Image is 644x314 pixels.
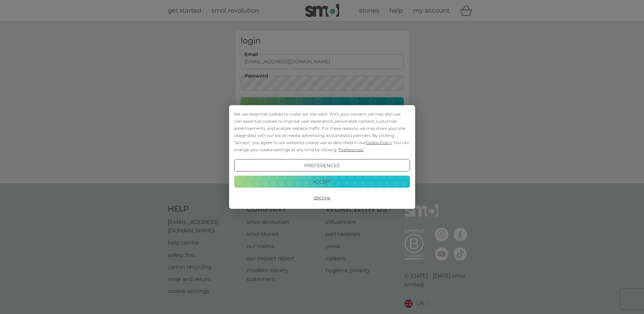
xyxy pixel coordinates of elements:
[234,175,410,188] button: Accept
[229,105,415,209] div: Cookie Consent Prompt
[234,192,410,204] button: Decline
[234,110,410,153] div: We use essential cookies to make our site work. With your consent, we may also use non-essential ...
[366,140,392,145] span: Cookie Policy
[234,159,410,172] button: Preferences
[339,147,363,152] span: Preferences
